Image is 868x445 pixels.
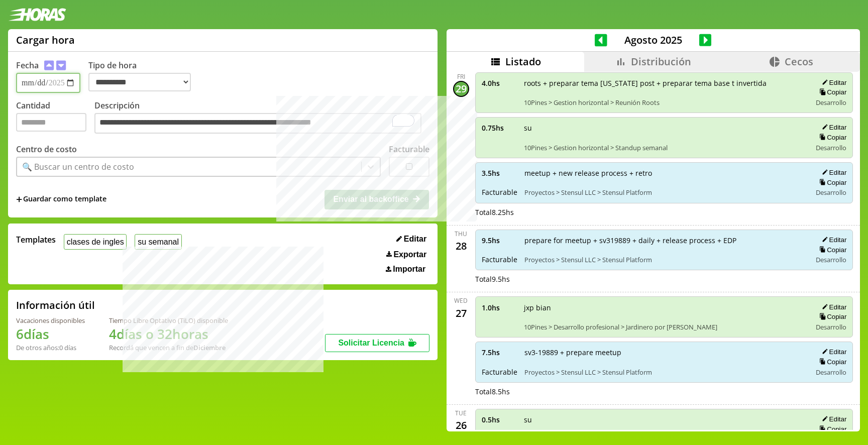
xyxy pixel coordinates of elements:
[16,33,75,47] h1: Cargar hora
[453,305,469,321] div: 27
[819,303,846,311] button: Editar
[607,33,699,47] span: Agosto 2025
[475,274,853,284] div: Total 9.5 hs
[475,207,853,217] div: Total 8.25 hs
[404,235,426,244] span: Editar
[816,133,846,142] button: Copiar
[16,100,94,137] label: Cantidad
[109,343,228,352] div: Recordá que vencen a fin de
[109,325,228,343] h1: 4 días o 32 horas
[482,236,517,245] span: 9.5 hs
[16,194,22,205] span: +
[524,188,805,197] span: Proyectos > Stensul LLC > Stensul Platform
[109,316,228,325] div: Tiempo Libre Optativo (TiLO) disponible
[454,296,468,305] div: Wed
[816,88,846,96] button: Copiar
[16,144,77,155] label: Centro de costo
[524,348,805,357] span: sv3-19889 + prepare meetup
[524,303,805,312] span: jxp bian
[816,98,846,107] span: Desarrollo
[16,298,95,312] h2: Información útil
[524,322,805,331] span: 10Pines > Desarrollo profesional > Jardinero por [PERSON_NAME]
[94,100,429,137] label: Descripción
[389,144,429,155] label: Facturable
[785,55,813,68] span: Cecos
[16,234,56,245] span: Templates
[193,343,226,352] b: Diciembre
[88,73,191,91] select: Tipo de hora
[524,236,805,245] span: prepare for meetup + sv319889 + daily + release process + EDP
[482,187,517,197] span: Facturable
[88,60,199,93] label: Tipo de hora
[482,78,517,88] span: 4.0 hs
[524,143,805,152] span: 10Pines > Gestion horizontal > Standup semanal
[819,236,846,244] button: Editar
[455,409,467,417] div: Tue
[819,415,846,423] button: Editar
[8,8,66,21] img: logotipo
[816,358,846,366] button: Copiar
[482,348,517,357] span: 7.5 hs
[816,368,846,377] span: Desarrollo
[16,325,85,343] h1: 6 días
[816,425,846,433] button: Copiar
[524,255,805,264] span: Proyectos > Stensul LLC > Stensul Platform
[393,234,429,244] button: Editar
[455,230,467,238] div: Thu
[64,234,127,250] button: clases de ingles
[816,188,846,197] span: Desarrollo
[816,246,846,254] button: Copiar
[22,161,134,172] div: 🔍 Buscar un centro de costo
[393,265,425,274] span: Importar
[816,322,846,331] span: Desarrollo
[819,78,846,87] button: Editar
[482,415,517,424] span: 0.5 hs
[524,78,805,88] span: roots + preparar tema [US_STATE] post + preparar tema base t invertida
[482,255,517,264] span: Facturable
[447,72,860,430] div: scrollable content
[325,334,429,352] button: Solicitar Licencia
[816,143,846,152] span: Desarrollo
[816,255,846,264] span: Desarrollo
[482,123,517,133] span: 0.75 hs
[16,316,85,325] div: Vacaciones disponibles
[16,113,86,132] input: Cantidad
[505,55,541,68] span: Listado
[475,387,853,396] div: Total 8.5 hs
[524,98,805,107] span: 10Pines > Gestion horizontal > Reunión Roots
[819,168,846,177] button: Editar
[482,367,517,377] span: Facturable
[631,55,691,68] span: Distribución
[453,238,469,254] div: 28
[383,250,429,260] button: Exportar
[16,60,39,71] label: Fecha
[524,123,805,133] span: su
[16,343,85,352] div: De otros años: 0 días
[816,178,846,187] button: Copiar
[524,168,805,178] span: meetup + new release process + retro
[453,417,469,433] div: 26
[453,81,469,97] div: 29
[816,312,846,321] button: Copiar
[482,303,517,312] span: 1.0 hs
[524,368,805,377] span: Proyectos > Stensul LLC > Stensul Platform
[819,348,846,356] button: Editar
[338,339,404,347] span: Solicitar Licencia
[482,168,517,178] span: 3.5 hs
[457,72,465,81] div: Fri
[393,250,426,259] span: Exportar
[94,113,421,134] textarea: To enrich screen reader interactions, please activate Accessibility in Grammarly extension settings
[819,123,846,132] button: Editar
[135,234,181,250] button: su semanal
[524,415,805,424] span: su
[16,194,106,205] span: +Guardar como template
